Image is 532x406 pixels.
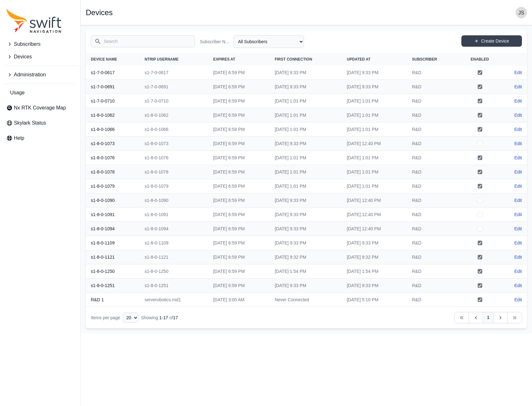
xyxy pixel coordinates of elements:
[407,66,459,80] td: R&D
[86,66,139,80] th: s1-7-0-0617
[514,282,522,289] a: Edit
[407,193,459,208] td: R&D
[270,293,342,307] td: Never Connected
[139,151,208,165] td: s1-8-0-1076
[342,279,407,293] td: [DATE] 9:33 PM
[407,165,459,179] td: R&D
[407,236,459,250] td: R&D
[270,236,342,250] td: [DATE] 9:33 PM
[208,80,270,94] td: [DATE] 6:59 PM
[483,312,494,323] a: 1
[91,35,195,47] input: Search
[407,279,459,293] td: R&D
[514,211,522,218] a: Edit
[270,208,342,222] td: [DATE] 9:33 PM
[14,104,66,112] span: Nx RTK Coverage Map
[86,80,139,94] th: s1-7-0-0691
[342,250,407,264] td: [DATE] 9:32 PM
[139,137,208,151] td: s1-8-0-1073
[270,108,342,122] td: [DATE] 1:01 PM
[461,35,522,47] a: Create Device
[514,84,522,90] a: Edit
[141,315,178,321] div: Showing of
[4,102,77,114] a: Nx RTK Coverage Map
[407,122,459,137] td: R&D
[342,165,407,179] td: [DATE] 1:01 PM
[270,193,342,208] td: [DATE] 9:33 PM
[139,250,208,264] td: s1-8-0-1121
[86,137,139,151] th: s1-8-0-1073
[208,250,270,264] td: [DATE] 6:59 PM
[342,108,407,122] td: [DATE] 1:01 PM
[514,240,522,246] a: Edit
[4,86,77,99] a: Usage
[342,236,407,250] td: [DATE] 9:33 PM
[342,293,407,307] td: [DATE] 5:10 PM
[459,53,501,66] th: Enabled
[514,254,522,260] a: Edit
[208,264,270,279] td: [DATE] 6:59 PM
[270,151,342,165] td: [DATE] 1:01 PM
[208,279,270,293] td: [DATE] 6:59 PM
[342,222,407,236] td: [DATE] 12:40 PM
[14,71,46,79] span: Administration
[514,140,522,147] a: Edit
[86,94,139,108] th: s1-7-0-0710
[208,137,270,151] td: [DATE] 6:59 PM
[342,122,407,137] td: [DATE] 1:01 PM
[514,155,522,161] a: Edit
[208,151,270,165] td: [DATE] 6:59 PM
[514,69,522,76] a: Edit
[347,57,371,62] span: Updated At
[14,134,24,142] span: Help
[4,117,77,129] a: Skylark Status
[139,236,208,250] td: s1-8-0-1109
[14,40,40,48] span: Subscribers
[407,80,459,94] td: R&D
[139,165,208,179] td: s1-8-0-1078
[407,250,459,264] td: R&D
[4,38,77,50] button: Subscribers
[208,66,270,80] td: [DATE] 6:59 PM
[342,137,407,151] td: [DATE] 12:40 PM
[270,250,342,264] td: [DATE] 9:32 PM
[139,208,208,222] td: s1-8-0-1091
[407,151,459,165] td: R&D
[4,132,77,144] a: Help
[208,208,270,222] td: [DATE] 6:59 PM
[342,94,407,108] td: [DATE] 1:01 PM
[514,183,522,189] a: Edit
[514,112,522,118] a: Edit
[86,165,139,179] th: s1-8-0-1078
[514,226,522,232] a: Edit
[4,50,77,63] button: Devices
[10,89,25,97] span: Usage
[139,66,208,80] td: s1-7-0-0617
[270,94,342,108] td: [DATE] 1:01 PM
[208,165,270,179] td: [DATE] 6:59 PM
[270,279,342,293] td: [DATE] 9:33 PM
[139,80,208,94] td: s1-7-0-0691
[514,126,522,132] a: Edit
[139,193,208,208] td: s1-8-0-1090
[342,80,407,94] td: [DATE] 9:33 PM
[407,179,459,193] td: R&D
[275,57,312,62] span: First Connection
[270,122,342,137] td: [DATE] 1:01 PM
[342,66,407,80] td: [DATE] 9:33 PM
[86,264,139,279] th: s1-8-0-1250
[139,53,208,66] th: NTRIP Username
[213,57,235,62] span: Expires At
[407,264,459,279] td: R&D
[86,193,139,208] th: s1-8-0-1090
[514,268,522,274] a: Edit
[407,293,459,307] td: R&D
[342,193,407,208] td: [DATE] 12:40 PM
[342,208,407,222] td: [DATE] 12:40 PM
[86,222,139,236] th: s1-8-0-1094
[159,315,168,320] span: 1 - 17
[208,108,270,122] td: [DATE] 6:59 PM
[270,222,342,236] td: [DATE] 9:33 PM
[514,297,522,303] a: Edit
[4,68,77,81] button: Administration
